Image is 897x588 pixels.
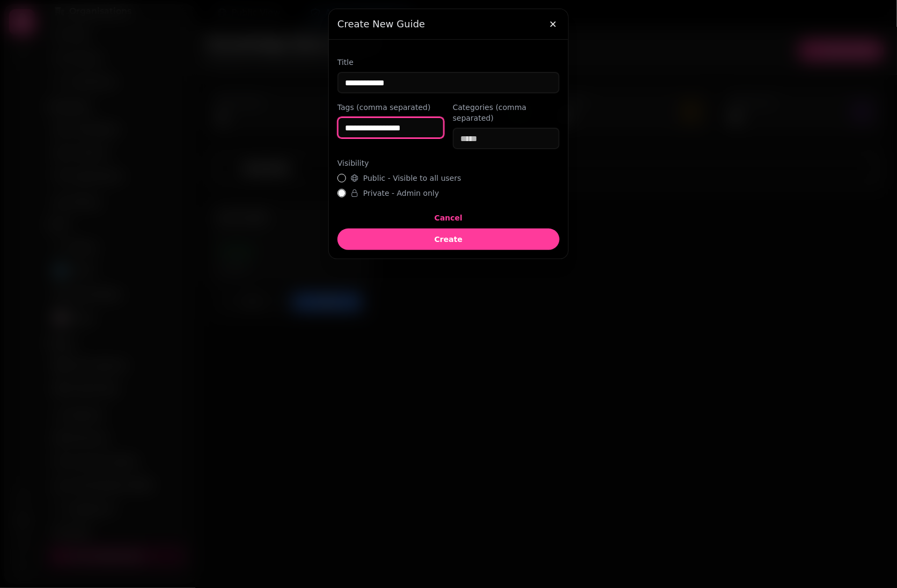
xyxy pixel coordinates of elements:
[337,18,560,31] h3: Create New Guide
[337,57,560,68] label: Title
[346,236,551,243] span: Create
[337,158,560,168] label: Visibility
[346,214,551,222] span: Cancel
[337,102,444,113] label: Tags (comma separated)
[350,188,439,199] label: Private - Admin only
[337,229,560,250] button: Create
[350,173,461,183] label: Public - Visible to all users
[337,207,560,229] button: Cancel
[453,102,560,123] label: Categories (comma separated)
